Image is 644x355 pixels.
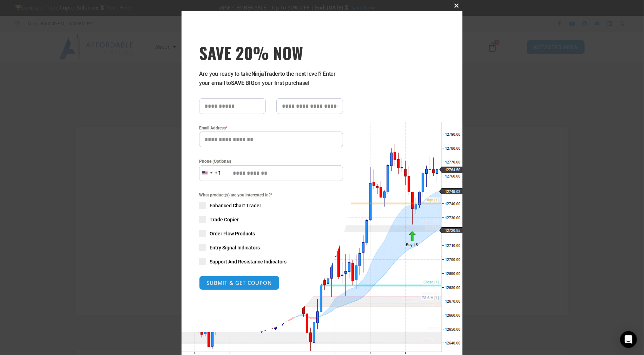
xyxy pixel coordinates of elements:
div: Open Intercom Messenger [620,331,637,348]
button: SUBMIT & GET COUPON [199,276,280,290]
label: Enhanced Chart Trader [199,202,343,209]
label: Order Flow Products [199,230,343,237]
label: Support And Resistance Indicators [199,258,343,265]
span: Entry Signal Indicators [210,244,260,251]
label: Trade Copier [199,216,343,223]
strong: SAVE BIG [231,80,255,86]
span: Enhanced Chart Trader [210,202,261,209]
h3: SAVE 20% NOW [199,43,343,62]
label: Phone (Optional) [199,158,343,165]
label: Entry Signal Indicators [199,244,343,251]
strong: NinjaTrader [251,71,280,77]
span: Order Flow Products [210,230,255,237]
span: Support And Resistance Indicators [210,258,287,265]
label: Email Address [199,125,343,132]
span: Trade Copier [210,216,239,223]
p: Are you ready to take to the next level? Enter your email to on your first purchase! [199,69,343,88]
div: +1 [215,169,222,178]
button: Selected country [199,165,222,181]
span: What product(s) are you interested in? [199,192,343,199]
